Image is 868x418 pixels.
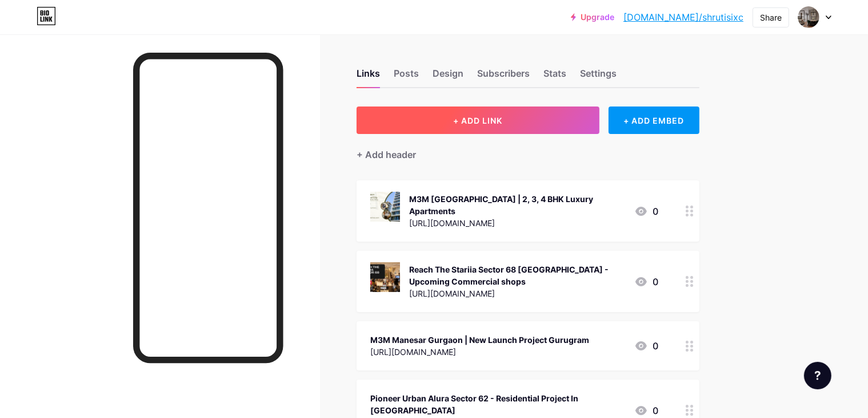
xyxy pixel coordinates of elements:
div: Share [760,11,782,23]
div: 0 [634,404,658,417]
a: [DOMAIN_NAME]/shrutisixc [623,10,743,24]
a: Upgrade [571,13,614,22]
div: Reach The Stariia Sector 68 [GEOGRAPHIC_DATA] - Upcoming Commercial shops [409,263,625,287]
button: + ADD LINK [357,107,599,134]
div: Subscribers [477,66,530,87]
img: Shruti Singh [798,6,819,28]
div: Links [357,66,380,87]
div: M3M Manesar Gurgaon | New Launch Project Gurugram [370,334,589,346]
div: Stats [543,66,566,87]
div: M3M [GEOGRAPHIC_DATA] | 2, 3, 4 BHK Luxury Apartments [409,193,625,217]
img: Reach The Stariia Sector 68 Gurgaon - Upcoming Commercial shops [370,262,400,292]
div: Settings [580,66,617,87]
div: + Add header [357,148,416,161]
div: [URL][DOMAIN_NAME] [409,287,625,299]
div: 0 [634,339,658,353]
div: 0 [634,275,658,289]
div: Pioneer Urban Alura Sector 62 - Residential Project In [GEOGRAPHIC_DATA] [370,392,625,416]
div: 0 [634,204,658,218]
span: + ADD LINK [453,116,502,125]
div: Posts [394,66,419,87]
div: [URL][DOMAIN_NAME] [370,346,589,358]
div: + ADD EMBED [609,107,699,134]
img: M3M Gurgaon International City Manesar | 2, 3, 4 BHK Luxury Apartments [370,192,400,222]
div: Design [433,66,463,87]
div: [URL][DOMAIN_NAME] [409,217,625,229]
